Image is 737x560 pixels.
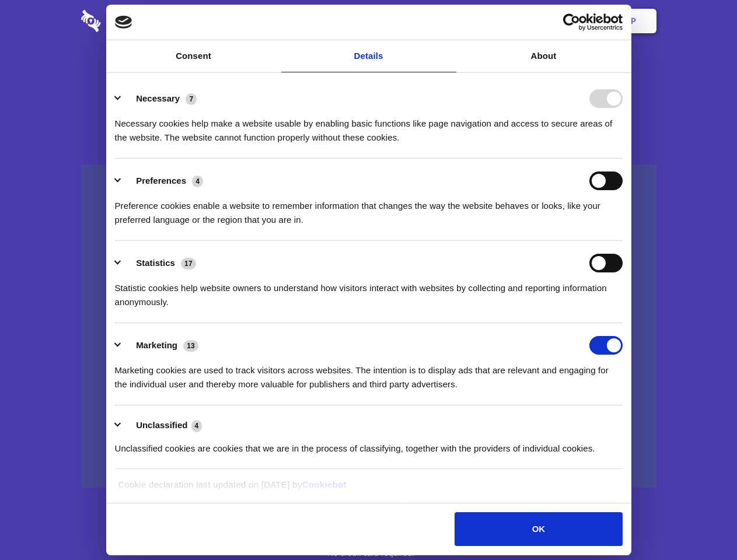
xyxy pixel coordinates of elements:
a: Pricing [343,3,393,39]
button: OK [455,512,622,546]
label: Necessary [136,93,180,103]
h4: Auto-redaction of sensitive data, encrypted data sharing and self-destructing private chats. Shar... [81,106,656,145]
span: 7 [186,93,197,105]
label: Statistics [136,258,175,268]
div: Statistic cookies help website owners to understand how visitors interact with websites by collec... [115,272,623,309]
button: Unclassified (4) [115,418,209,433]
span: 4 [191,420,202,432]
label: Marketing [136,340,177,350]
a: Details [281,40,456,72]
a: Cookiebot [302,480,347,489]
label: Preferences [136,176,186,185]
h1: Eliminate Slack Data Loss. [81,52,656,94]
div: Cookie declaration last updated on [DATE] by [109,478,628,501]
img: logo [115,16,132,29]
div: Preference cookies enable a website to remember information that changes the way the website beha... [115,190,623,227]
div: Unclassified cookies are cookies that we are in the process of classifying, together with the pro... [115,433,623,456]
div: Necessary cookies help make a website usable by enabling basic functions like page navigation and... [115,108,623,145]
span: 17 [181,258,196,269]
button: Marketing (13) [115,336,206,355]
a: Login [529,3,580,39]
a: Contact [473,3,527,39]
a: Wistia video thumbnail [81,164,656,488]
span: 13 [183,340,198,352]
button: Necessary (7) [115,89,204,108]
button: Statistics (17) [115,254,204,272]
img: logo-wordmark-white-trans-d4663122ce5f474addd5e946df7df03e33cb6a1c49d2221995e7729f52c070b2.svg [81,10,181,32]
div: Marketing cookies are used to track visitors across websites. The intention is to display ads tha... [115,355,623,391]
a: Usercentrics Cookiebot - opens in a new window [521,13,623,31]
span: 4 [192,176,203,187]
iframe: Drift Widget Chat Controller [679,502,723,546]
a: Consent [106,40,281,72]
button: Preferences (4) [115,171,211,190]
a: About [456,40,631,72]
